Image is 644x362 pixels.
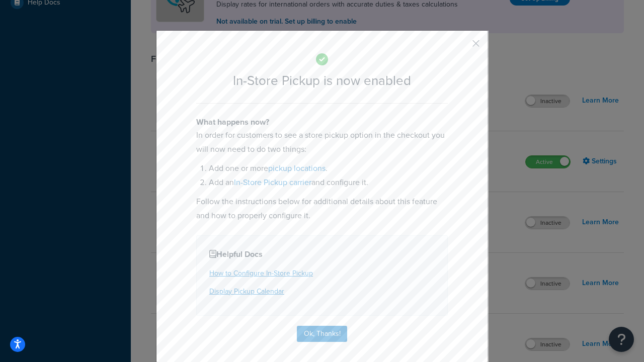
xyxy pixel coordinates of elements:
[209,248,435,260] h4: Helpful Docs
[196,195,448,223] p: Follow the instructions below for additional details about this feature and how to properly confi...
[196,128,448,156] p: In order for customers to see a store pickup option in the checkout you will now need to do two t...
[268,162,326,174] a: pickup locations
[209,161,448,175] li: Add one or more .
[196,73,448,88] h2: In-Store Pickup is now enabled
[297,326,347,342] button: Ok, Thanks!
[234,176,311,188] a: In-Store Pickup carrier
[196,116,448,128] h4: What happens now?
[209,175,448,190] li: Add an and configure it.
[209,286,284,297] a: Display Pickup Calendar
[209,268,313,279] a: How to Configure In-Store Pickup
